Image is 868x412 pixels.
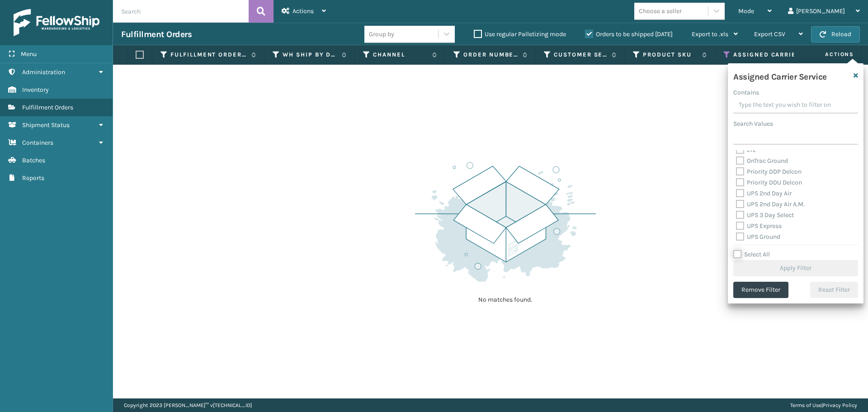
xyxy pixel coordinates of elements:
[733,97,858,114] input: Type the text you wish to filter on
[738,7,754,15] span: Mode
[373,51,428,59] label: Channel
[790,402,821,408] a: Terms of Use
[22,104,73,111] span: Fulfillment Orders
[639,6,682,16] div: Choose a seller
[733,251,770,258] label: Select All
[463,51,518,59] label: Order Number
[733,282,788,298] button: Remove Filter
[736,233,780,241] label: UPS Ground
[21,50,37,58] span: Menu
[643,51,698,59] label: Product SKU
[810,282,858,298] button: Reset Filter
[733,69,827,82] h4: Assigned Carrier Service
[283,51,337,59] label: WH Ship By Date
[124,398,252,412] p: Copyright 2023 [PERSON_NAME]™ v [TECHNICAL_ID]
[733,88,759,97] label: Contains
[736,179,802,186] label: Priority DDU Delcon
[22,174,44,182] span: Reports
[754,30,785,38] span: Export CSV
[22,68,65,76] span: Administration
[736,146,756,154] label: LTL
[811,26,860,43] button: Reload
[22,86,49,94] span: Inventory
[22,139,53,147] span: Containers
[790,398,857,412] div: |
[170,51,247,59] label: Fulfillment Order Id
[585,30,673,38] label: Orders to be shipped [DATE]
[554,51,607,59] label: Customer Service Order Number
[736,168,802,175] label: Priority DDP Delcon
[736,157,788,165] label: OnTrac Ground
[736,200,805,208] label: UPS 2nd Day Air A.M.
[736,211,794,219] label: UPS 3 Day Select
[14,9,99,36] img: logo
[823,402,857,408] a: Privacy Policy
[474,30,566,38] label: Use regular Palletizing mode
[369,29,394,39] div: Group by
[733,51,854,59] label: Assigned Carrier Service
[292,7,314,15] span: Actions
[22,156,45,164] span: Batches
[22,121,70,129] span: Shipment Status
[733,119,773,128] label: Search Values
[736,189,792,197] label: UPS 2nd Day Air
[121,29,192,40] h3: Fulfillment Orders
[736,222,782,230] label: UPS Express
[797,47,859,62] span: Actions
[733,260,858,276] button: Apply Filter
[692,30,728,38] span: Export to .xls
